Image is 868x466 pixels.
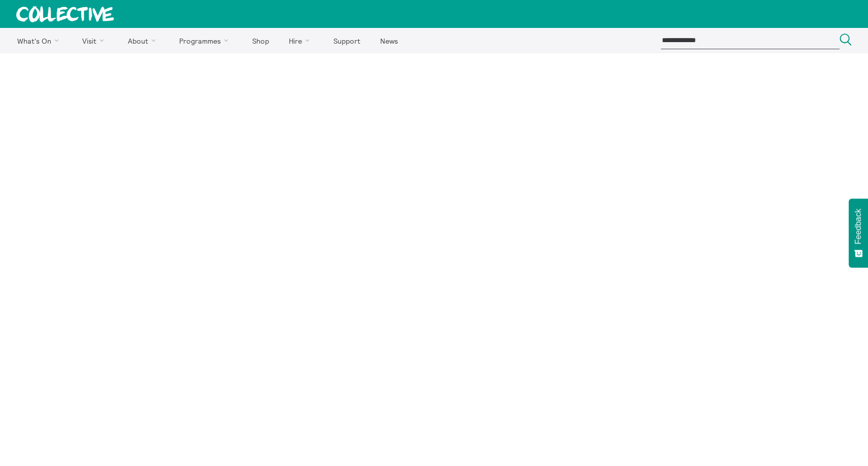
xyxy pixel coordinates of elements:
[171,28,242,53] a: Programmes
[854,209,863,244] span: Feedback
[74,28,117,53] a: Visit
[280,28,323,53] a: Hire
[324,28,369,53] a: Support
[849,198,868,268] button: Feedback - Show survey
[119,28,169,53] a: About
[243,28,278,53] a: Shop
[8,28,72,53] a: What's On
[371,28,407,53] a: News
